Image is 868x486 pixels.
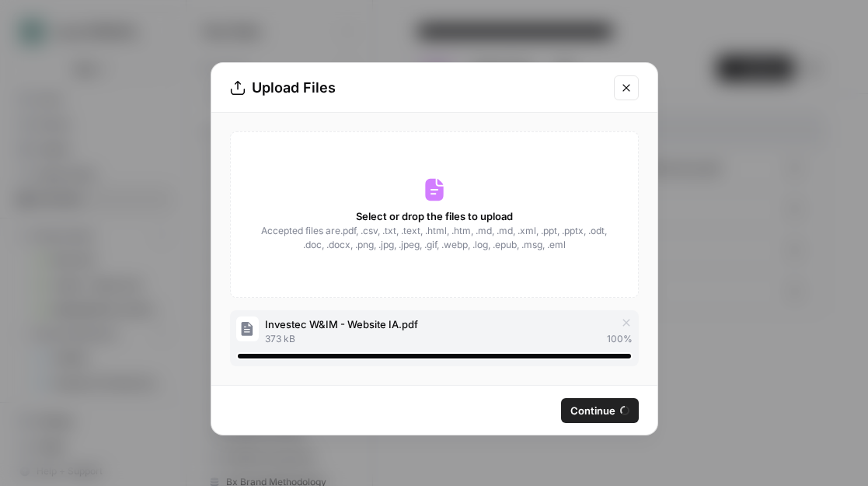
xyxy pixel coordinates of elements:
[265,332,295,346] span: 373 kB
[230,77,605,99] div: Upload Files
[607,332,633,346] span: 100 %
[570,403,615,418] span: Continue
[265,316,418,332] span: Investec W&IM - Website IA.pdf
[356,208,513,224] span: Select or drop the files to upload
[260,224,608,252] span: Accepted files are .pdf, .csv, .txt, .text, .html, .htm, .md, .md, .xml, .ppt, .pptx, .odt, .doc,...
[614,75,639,100] button: Close modal
[561,398,639,423] button: Continue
